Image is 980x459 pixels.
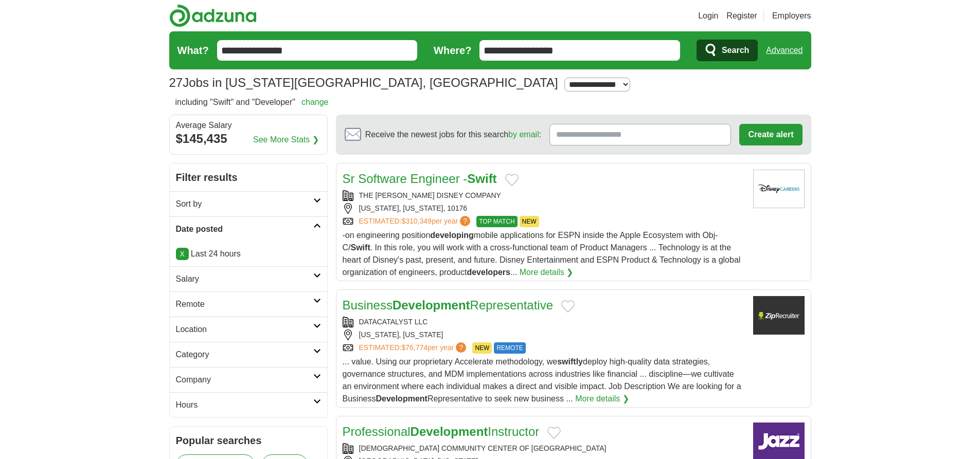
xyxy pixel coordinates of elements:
[169,4,257,27] img: Adzuna logo
[170,266,327,291] a: Salary
[170,392,327,417] a: Hours
[430,231,473,240] strong: developing
[739,124,802,145] button: Create alert
[176,273,313,285] h2: Salary
[176,433,321,448] h2: Popular searches
[343,172,497,186] a: Sr Software Engineer -Swift
[343,357,741,403] span: ... value. Using our proprietary Accelerate methodology, we deploy high-quality data strategies, ...
[176,130,321,148] div: $145,435
[176,198,313,210] h2: Sort by
[170,291,327,317] a: Remote
[176,121,321,130] div: Average Salary
[575,393,629,405] a: More details ❯
[561,300,575,313] button: Add to favorite jobs
[401,343,427,352] span: $76,774
[253,134,319,146] a: See More Stats ❯
[467,172,496,186] strong: Swift
[301,98,329,106] a: change
[343,425,540,438] a: ProfessionalDevelopmentInstructor
[359,191,501,199] a: THE [PERSON_NAME] DISNEY COMPANY
[176,223,313,235] h2: Date posted
[494,342,525,354] span: REMOTE
[557,357,583,366] strong: swiftly
[698,10,718,22] a: Login
[343,298,554,312] a: BusinessDevelopmentRepresentative
[170,191,327,216] a: Sort by
[411,425,488,438] strong: Development
[726,10,757,22] a: Register
[753,170,805,208] img: Disney logo
[343,443,745,454] div: [DEMOGRAPHIC_DATA] COMMUNITY CENTER OF [GEOGRAPHIC_DATA]
[467,268,510,277] strong: developers
[176,298,313,310] h2: Remote
[520,266,574,279] a: More details ❯
[176,348,313,361] h2: Category
[359,342,469,354] a: ESTIMATED:$76,774per year?
[176,323,313,336] h2: Location
[393,298,470,312] strong: Development
[343,231,741,277] span: -on engineering position mobile applications for ESPN inside the Apple Ecosystem with Obj-C/ . In...
[169,76,558,89] h1: Jobs in [US_STATE][GEOGRAPHIC_DATA], [GEOGRAPHIC_DATA]
[772,10,811,22] a: Employers
[175,96,329,108] h2: including "Swift" and "Developer"
[476,216,517,227] span: TOP MATCH
[434,43,471,58] label: Where?
[176,248,189,260] a: X
[753,296,805,335] img: Company logo
[722,40,749,61] span: Search
[460,216,470,226] span: ?
[176,374,313,386] h2: Company
[343,317,745,327] div: DATACATALYST LLC
[472,342,492,354] span: NEW
[170,163,327,191] h2: Filter results
[177,43,209,58] label: What?
[169,74,183,92] span: 27
[170,317,327,342] a: Location
[176,399,313,411] h2: Hours
[170,216,327,242] a: Date posted
[505,174,519,186] button: Add to favorite jobs
[343,329,745,340] div: [US_STATE], [US_STATE]
[343,203,745,214] div: [US_STATE], [US_STATE], 10176
[508,130,539,139] a: by email
[170,342,327,367] a: Category
[170,367,327,392] a: Company
[697,40,758,61] button: Search
[766,40,803,61] a: Advanced
[351,243,370,252] strong: Swift
[365,128,541,141] span: Receive the newest jobs for this search :
[401,217,431,225] span: $310,349
[376,394,427,403] strong: Development
[359,216,473,227] a: ESTIMATED:$310,349per year?
[520,216,539,227] span: NEW
[547,427,561,439] button: Add to favorite jobs
[456,342,466,353] span: ?
[176,248,321,260] p: Last 24 hours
